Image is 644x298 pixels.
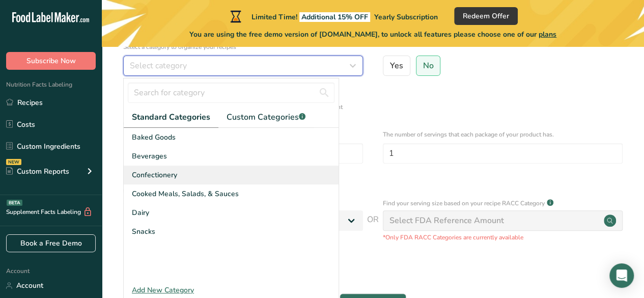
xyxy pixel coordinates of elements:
span: plans [539,30,556,39]
span: Beverages [132,151,167,161]
button: Redeem Offer [454,7,518,25]
span: Additional 15% OFF [299,12,370,22]
div: Select FDA Reference Amount [389,214,504,227]
div: Add New Category [124,285,339,295]
div: NEW [6,159,21,165]
div: Open Intercom Messenger [609,263,634,288]
button: Select category [123,56,363,76]
span: Cooked Meals, Salads, & Sauces [132,188,239,199]
span: Custom Categories [227,111,305,123]
span: No [423,61,434,71]
div: BETA [7,200,22,206]
span: You are using the free demo version of [DOMAIN_NAME], to unlock all features please choose one of... [189,29,556,40]
button: Subscribe Now [6,52,96,70]
span: Subscribe Now [26,56,76,66]
p: Find your serving size based on your recipe RACC Category [383,199,545,208]
span: Redeem Offer [463,11,509,21]
span: Dairy [132,207,149,218]
span: Select category [130,60,187,72]
span: Yes [390,61,403,71]
div: Limited Time! [228,10,438,22]
p: The number of servings that each package of your product has. [383,130,623,139]
span: Confectionery [132,170,177,180]
p: Select a category to organize your recipes [123,42,363,51]
span: Yearly Subscription [374,12,438,22]
span: OR [367,213,379,242]
p: *Only FDA RACC Categories are currently available [383,233,623,242]
input: Search for category [128,83,334,103]
div: Custom Reports [6,166,69,177]
a: Book a Free Demo [6,234,96,252]
span: Standard Categories [132,111,210,123]
span: Snacks [132,226,155,237]
span: Baked Goods [132,132,176,143]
